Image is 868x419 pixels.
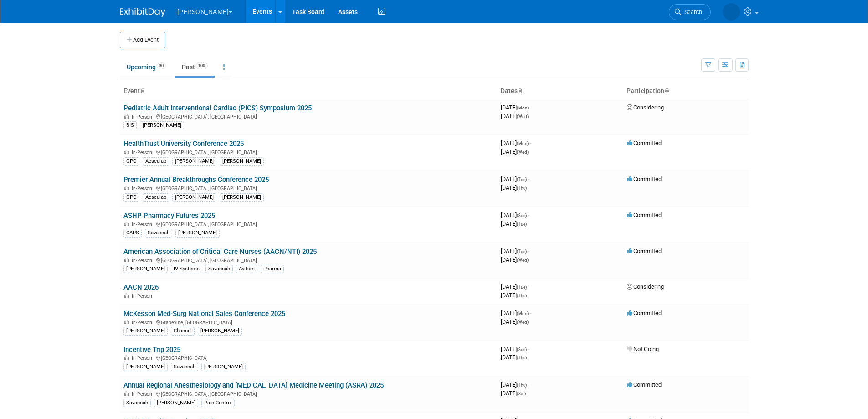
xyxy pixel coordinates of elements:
[123,256,493,264] div: [GEOGRAPHIC_DATA], [GEOGRAPHIC_DATA]
[132,293,155,299] span: In-Person
[124,258,129,262] img: In-Person Event
[175,58,215,76] a: Past100
[123,265,168,273] div: [PERSON_NAME]
[123,121,137,129] div: BIS
[517,213,527,218] span: (Sun)
[123,363,168,371] div: [PERSON_NAME]
[132,222,155,228] span: In-Person
[517,150,529,155] span: (Wed)
[132,391,155,397] span: In-Person
[220,193,264,202] div: [PERSON_NAME]
[124,186,129,190] img: In-Person Event
[501,256,529,263] span: [DATE]
[123,184,493,191] div: [GEOGRAPHIC_DATA], [GEOGRAPHIC_DATA]
[123,212,215,220] a: ASHP Pharmacy Futures 2025
[501,113,529,119] span: [DATE]
[501,140,531,146] span: [DATE]
[143,193,169,202] div: Aesculap
[517,355,527,360] span: (Thu)
[517,347,527,352] span: (Sun)
[517,141,529,146] span: (Mon)
[261,265,284,273] div: Pharma
[123,148,493,155] div: [GEOGRAPHIC_DATA], [GEOGRAPHIC_DATA]
[517,293,527,298] span: (Thu)
[517,258,529,263] span: (Wed)
[517,249,527,254] span: (Tue)
[501,248,529,254] span: [DATE]
[627,212,662,218] span: Committed
[220,157,264,166] div: [PERSON_NAME]
[501,346,529,352] span: [DATE]
[132,258,155,264] span: In-Person
[627,283,664,290] span: Considering
[528,176,529,182] span: -
[124,222,129,226] img: In-Person Event
[124,320,129,324] img: In-Person Event
[517,311,529,316] span: (Mon)
[517,391,526,396] span: (Sat)
[123,104,312,112] a: Pediatric Adult Interventional Cardiac (PICS) Symposium 2025
[132,150,155,155] span: In-Person
[123,390,493,397] div: [GEOGRAPHIC_DATA], [GEOGRAPHIC_DATA]
[123,113,493,120] div: [GEOGRAPHIC_DATA], [GEOGRAPHIC_DATA]
[530,140,531,146] span: -
[198,327,242,335] div: [PERSON_NAME]
[530,310,531,316] span: -
[501,283,529,290] span: [DATE]
[517,177,527,182] span: (Tue)
[501,212,529,218] span: [DATE]
[123,346,180,354] a: Incentive Trip 2025
[124,391,129,396] img: In-Person Event
[123,399,151,407] div: Savannah
[123,176,269,184] a: Premier Annual Breakthroughs Conference 2025
[528,381,529,388] span: -
[124,293,129,298] img: In-Person Event
[123,140,244,148] a: HealthTrust University Conference 2025
[501,310,531,316] span: [DATE]
[501,292,527,299] span: [DATE]
[664,87,669,94] a: Sort by Participation Type
[627,346,659,352] span: Not Going
[528,248,529,254] span: -
[723,3,740,21] img: Dawn Brown
[501,184,527,191] span: [DATE]
[669,4,711,20] a: Search
[501,318,529,325] span: [DATE]
[171,327,195,335] div: Channel
[528,346,529,352] span: -
[132,186,155,191] span: In-Person
[497,83,623,99] th: Dates
[143,157,169,166] div: Aesculap
[518,87,522,94] a: Sort by Start Date
[501,354,527,361] span: [DATE]
[132,320,155,326] span: In-Person
[124,114,129,119] img: In-Person Event
[501,176,529,182] span: [DATE]
[124,355,129,360] img: In-Person Event
[201,399,235,407] div: Pain Control
[154,399,198,407] div: [PERSON_NAME]
[517,114,529,119] span: (Wed)
[123,248,317,256] a: American Association of Critical Care Nurses (AACN/NTI) 2025
[501,220,527,227] span: [DATE]
[140,121,184,129] div: [PERSON_NAME]
[123,220,493,228] div: [GEOGRAPHIC_DATA], [GEOGRAPHIC_DATA]
[528,283,529,290] span: -
[517,285,527,290] span: (Tue)
[501,148,529,155] span: [DATE]
[517,222,527,227] span: (Tue)
[123,381,384,389] a: Annual Regional Anesthesiology and [MEDICAL_DATA] Medicine Meeting (ASRA) 2025
[123,193,139,202] div: GPO
[172,157,216,166] div: [PERSON_NAME]
[517,186,527,191] span: (Thu)
[627,104,664,111] span: Considering
[123,283,159,291] a: AACN 2026
[120,58,173,76] a: Upcoming30
[205,265,233,273] div: Savannah
[627,248,662,254] span: Committed
[681,9,702,16] span: Search
[171,363,198,371] div: Savannah
[627,176,662,182] span: Committed
[120,83,497,99] th: Event
[501,381,529,388] span: [DATE]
